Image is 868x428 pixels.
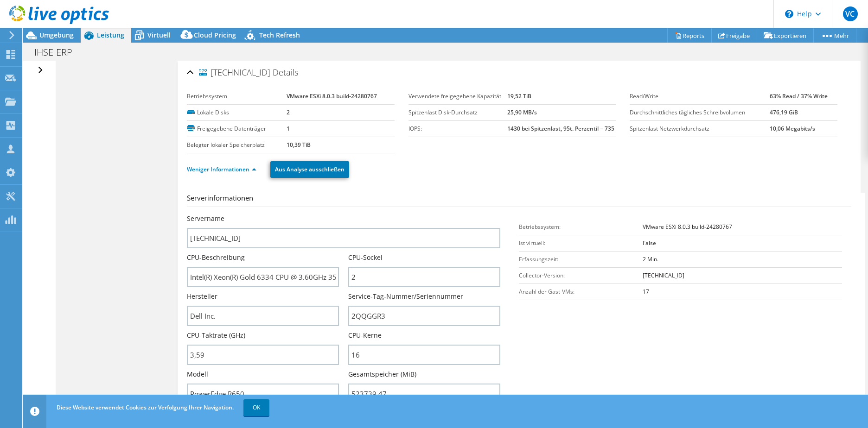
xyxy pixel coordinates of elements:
svg: \n [785,10,793,18]
b: 17 [643,288,649,296]
span: Virtuell [147,31,171,39]
label: Service-Tag-Nummer/Seriennummer [348,292,463,301]
label: Servername [187,214,224,223]
b: 10,06 Megabits/s [770,125,815,132]
label: IOPS: [408,124,507,133]
b: 63% Read / 37% Write [770,92,828,100]
td: Collector-Version: [519,267,643,283]
h1: IHSE-ERP [30,47,87,57]
label: Durchschnittliches tägliches Schreibvolumen [630,108,770,117]
label: Read/Write [630,92,770,101]
td: Betriebssystem: [519,219,643,235]
b: 1 [287,125,290,132]
a: Exportieren [757,28,814,43]
b: 2 Min. [643,255,658,263]
label: Spitzenlast Disk-Durchsatz [408,108,507,117]
b: 10,39 TiB [287,141,311,149]
b: 25,90 MB/s [507,108,537,116]
a: Reports [667,28,712,43]
b: VMware ESXi 8.0.3 build-24280767 [287,92,377,100]
label: Gesamtspeicher (MiB) [348,370,416,379]
b: False [643,239,656,247]
label: Betriebssystem [187,92,287,101]
span: Tech Refresh [259,31,300,39]
h3: Serverinformationen [187,193,851,207]
a: Weniger Informationen [187,165,256,173]
span: Diese Website verwendet Cookies zur Verfolgung Ihrer Navigation. [57,403,234,411]
b: 1430 bei Spitzenlast, 95t. Perzentil = 735 [507,125,614,132]
td: Ist virtuell: [519,235,643,251]
label: Lokale Disks [187,108,287,117]
span: VC [843,6,858,21]
b: 19,52 TiB [507,92,531,100]
a: Freigabe [711,28,757,43]
span: Umgebung [39,31,74,39]
label: CPU-Taktrate (GHz) [187,331,245,340]
label: Verwendete freigegebene Kapazität [408,92,507,101]
a: Aus Analyse ausschließen [270,161,349,178]
label: Modell [187,370,208,379]
span: Cloud Pricing [194,31,236,39]
label: Spitzenlast Netzwerkdurchsatz [630,124,770,133]
b: [TECHNICAL_ID] [643,271,684,279]
a: OK [243,399,269,416]
a: Mehr [813,28,856,43]
td: Anzahl der Gast-VMs: [519,283,643,300]
span: Details [273,67,298,78]
b: 2 [287,108,290,116]
label: CPU-Kerne [348,331,382,340]
span: Leistung [97,31,124,39]
b: 476,19 GiB [770,108,798,116]
label: Belegter lokaler Speicherplatz [187,140,287,150]
label: Freigegebene Datenträger [187,124,287,133]
span: [TECHNICAL_ID] [199,68,270,77]
label: CPU-Sockel [348,253,383,262]
label: CPU-Beschreibung [187,253,245,262]
td: Erfassungszeit: [519,251,643,267]
label: Hersteller [187,292,217,301]
b: VMware ESXi 8.0.3 build-24280767 [643,223,732,231]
